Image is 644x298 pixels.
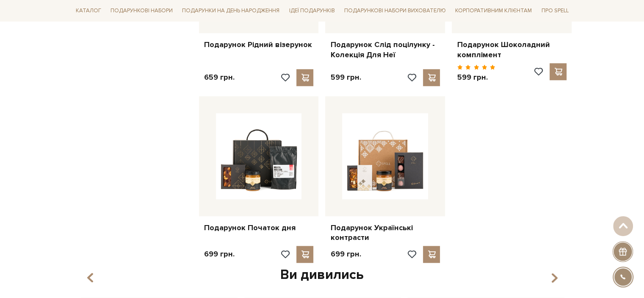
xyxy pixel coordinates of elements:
[457,40,567,60] a: Подарунок Шоколадний комплімент
[204,223,314,233] a: Подарунок Початок дня
[457,72,495,82] p: 599 грн.
[285,4,338,17] a: Ідеї подарунків
[330,249,361,259] p: 699 грн.
[341,3,449,18] a: Подарункові набори вихователю
[179,4,283,17] a: Подарунки на День народження
[204,249,235,259] p: 699 грн.
[330,40,440,60] a: Подарунок Слід поцілунку - Колекція Для Неї
[77,266,567,284] div: Ви дивились
[330,72,361,82] p: 599 грн.
[452,3,535,18] a: Корпоративним клієнтам
[204,40,314,50] a: Подарунок Рідний візерунок
[72,4,105,17] a: Каталог
[330,223,440,243] a: Подарунок Українські контрасти
[107,4,176,17] a: Подарункові набори
[538,4,572,17] a: Про Spell
[204,72,235,82] p: 659 грн.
